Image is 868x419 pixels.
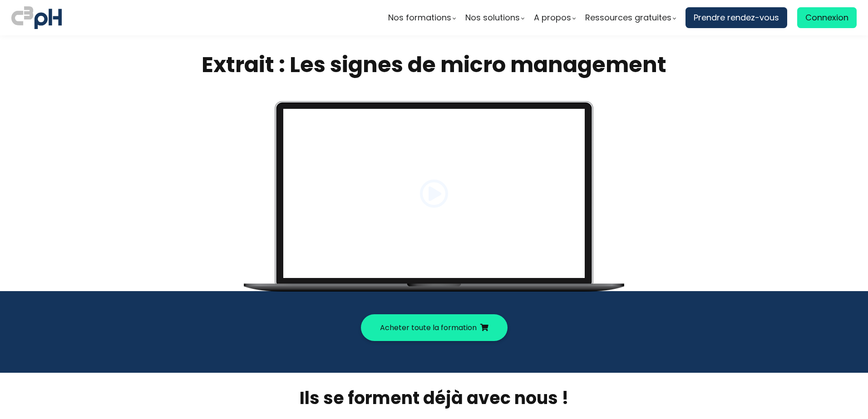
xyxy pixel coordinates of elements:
span: Ressources gratuites [585,11,671,24]
a: Prendre rendez-vous [686,7,787,28]
h2: Ils se forment déjà avec nous ! [168,386,700,409]
span: A propos [534,11,571,24]
h1: Extrait : Les signes de micro management [180,51,688,78]
span: Connexion [805,11,848,24]
span: Acheter toute la formation [380,322,477,333]
span: Prendre rendez-vous [694,11,779,24]
button: Acheter toute la formation [361,314,508,341]
a: Connexion [797,7,857,28]
img: logo C3PH [11,5,62,31]
span: Nos solutions [465,11,520,24]
span: Nos formations [388,11,451,24]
